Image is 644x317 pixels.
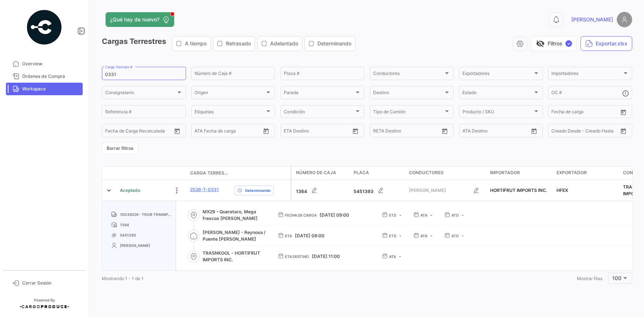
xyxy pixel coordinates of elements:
span: Carga Terrestre # [190,170,228,176]
button: Open calendar [172,125,183,137]
span: [PERSON_NAME] [409,187,469,194]
span: - [399,212,402,218]
span: Órdenes de Compra [22,73,80,80]
span: Fecha de carga [285,212,317,218]
span: Determinando [317,40,351,47]
input: Desde [373,129,386,134]
span: Importador [490,169,520,176]
span: ATA [389,254,396,259]
datatable-header-cell: Estado [117,170,187,176]
input: Creado Desde [551,129,581,134]
span: TRASNKOOL - HORTIFRUT IMPORTS INC. [203,250,266,263]
span: HORTIFRUT IMPORTS INC. [490,187,547,193]
a: Expand/Collapse Row [105,187,113,194]
span: 5451393 [120,232,136,238]
span: Retrasado [226,40,251,47]
a: Overview [6,58,83,70]
span: - [399,254,401,259]
input: Desde [105,129,118,134]
span: Aceptado [120,187,140,194]
span: Conductores [373,72,444,77]
span: Overview [22,61,80,67]
span: Importadores [551,72,622,77]
span: [PERSON_NAME] [120,242,150,248]
span: 100 [612,275,621,281]
span: Cerrar Sesión [22,280,80,286]
iframe: Intercom live chat [619,292,637,310]
input: ATA Desde [194,129,217,134]
datatable-header-cell: Carga Terrestre # [187,167,231,179]
input: ATA Hasta [222,129,254,134]
input: Hasta [302,129,334,134]
span: Exportador [557,169,587,176]
a: 2526-T-0331 [190,186,219,193]
input: Hasta [392,129,423,134]
img: powered-by.png [26,9,63,46]
span: ETA [285,233,292,239]
span: Determinando [245,187,271,193]
span: ¿Qué hay de nuevo? [110,16,159,23]
span: - [462,233,464,238]
span: 10038226 - TROB TRANSPORTES SA DE CV [120,211,173,217]
span: Origen [194,91,265,96]
a: Workspace [6,83,83,95]
input: ATA Desde [462,129,485,134]
span: Estado [462,91,533,96]
span: Exportadores [462,72,533,77]
input: Creado Hasta [586,129,618,134]
datatable-header-cell: Número de Caja [292,166,351,180]
input: Desde [551,110,565,116]
span: ✓ [565,40,572,47]
span: Adelantado [270,40,298,47]
button: Borrar filtros [102,142,138,154]
span: Mostrando 1 - 1 de 1 [102,276,144,281]
span: Workspace [22,86,80,92]
span: 1364 [120,222,129,228]
span: ETD [389,212,396,218]
span: - [399,233,402,238]
button: Open calendar [528,125,540,137]
span: ETA Destino [285,254,309,259]
input: Desde [284,129,297,134]
h3: Cargas Terrestres [102,36,358,51]
datatable-header-cell: Placa [351,166,406,180]
button: Open calendar [618,107,629,118]
span: MX29 - Queretaro, Mega frescos [PERSON_NAME] [203,209,266,222]
div: 5451393 [354,183,403,198]
button: A tiempo [172,37,210,51]
div: 1364 [296,183,348,198]
span: [DATE] 11:00 [312,254,340,259]
button: ¿Qué hay de nuevo? [106,12,174,27]
input: ATA Hasta [490,129,522,134]
span: A tiempo [185,40,207,47]
span: - [462,212,464,218]
span: [DATE] 09:00 [320,212,349,218]
span: Tipo de Camión [373,110,444,116]
button: Exportar.xlsx [581,36,632,51]
button: visibility_offFiltros✓ [531,36,577,51]
button: Determinando [305,37,355,51]
span: Condición [284,110,355,116]
button: Adelantado [258,37,302,51]
span: [PERSON_NAME] - Reynosa / Puente [PERSON_NAME] [203,229,266,242]
span: Placa [354,169,369,176]
button: Open calendar [439,125,450,137]
a: Órdenes de Compra [6,70,83,83]
span: Producto / SKU [462,110,533,116]
span: visibility_off [536,39,545,48]
span: - [430,233,433,238]
span: Etiquetas [194,110,265,116]
button: Retrasado [213,37,255,51]
span: Consignatario [105,91,176,96]
span: ATA [420,233,427,239]
datatable-header-cell: Conductores [406,166,487,180]
button: Open calendar [261,125,272,137]
datatable-header-cell: Exportador [554,166,620,180]
span: - [430,212,433,218]
span: [PERSON_NAME] [571,16,613,23]
span: Destino [373,91,444,96]
input: Hasta [570,110,602,116]
span: ATD [451,233,459,239]
button: Open calendar [618,125,629,137]
span: ATA [420,212,427,218]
